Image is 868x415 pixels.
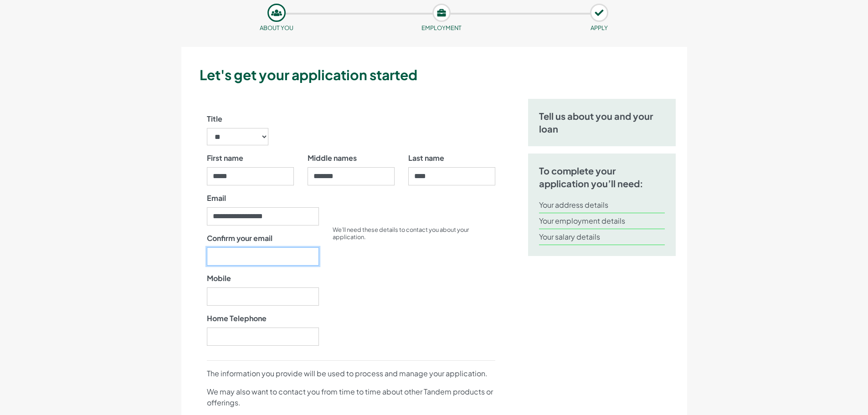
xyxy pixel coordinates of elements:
li: Your salary details [539,229,665,245]
small: About you [260,24,293,31]
h5: Tell us about you and your loan [539,110,665,135]
label: Confirm your email [207,233,272,244]
h5: To complete your application you’ll need: [539,164,665,190]
small: APPLY [591,24,608,31]
label: Mobile [207,273,231,284]
label: Title [207,113,222,124]
p: The information you provide will be used to process and manage your application. [207,368,495,379]
label: First name [207,153,243,164]
li: Your address details [539,197,665,213]
label: Last name [408,153,444,164]
label: Home Telephone [207,313,267,324]
label: Middle names [308,153,357,164]
li: Your employment details [539,213,665,229]
label: Email [207,193,226,204]
small: We’ll need these details to contact you about your application. [333,226,469,241]
p: We may also want to contact you from time to time about other Tandem products or offerings. [207,386,495,408]
small: Employment [421,24,462,31]
h3: Let's get your application started [200,65,683,84]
